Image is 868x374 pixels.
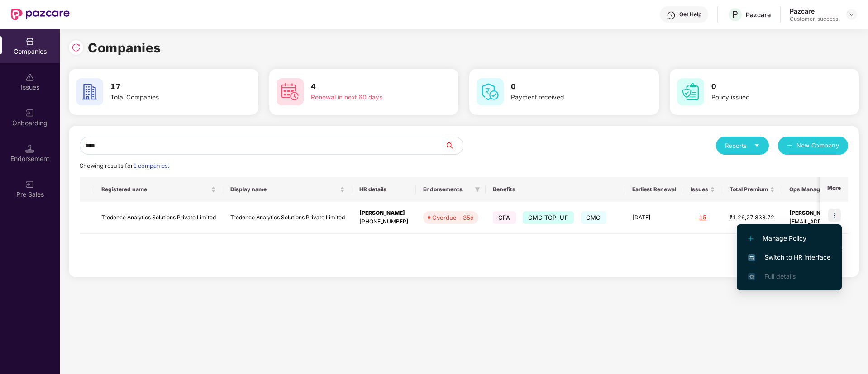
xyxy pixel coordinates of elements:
div: Overdue - 35d [432,213,474,222]
button: search [444,137,463,155]
span: Issues [691,186,708,193]
th: Issues [683,177,722,202]
span: Full details [764,272,796,280]
span: caret-down [754,142,760,148]
span: filter [475,187,480,192]
div: Pazcare [746,10,771,19]
div: Reports [725,141,760,150]
div: [PHONE_NUMBER] [359,218,409,226]
td: [DATE] [625,202,683,234]
span: Switch to HR interface [748,252,830,262]
div: Total Companies [110,93,224,103]
img: svg+xml;base64,PHN2ZyBpZD0iRHJvcGRvd24tMzJ4MzIiIHhtbG5zPSJodHRwOi8vd3d3LnczLm9yZy8yMDAwL3N2ZyIgd2... [848,11,855,18]
img: svg+xml;base64,PHN2ZyB4bWxucz0iaHR0cDovL3d3dy53My5vcmcvMjAwMC9zdmciIHdpZHRoPSI2MCIgaGVpZ2h0PSI2MC... [277,78,304,105]
div: Policy issued [711,93,825,103]
span: Registered name [101,186,209,193]
span: 1 companies. [133,162,169,169]
button: plusNew Company [778,137,848,155]
div: Get Help [679,11,701,18]
h1: Companies [88,38,161,58]
div: ₹1,26,27,833.72 [730,213,775,222]
img: svg+xml;base64,PHN2ZyB3aWR0aD0iMjAiIGhlaWdodD0iMjAiIHZpZXdCb3g9IjAgMCAyMCAyMCIgZmlsbD0ibm9uZSIgeG... [25,180,34,189]
th: Benefits [486,177,625,202]
img: svg+xml;base64,PHN2ZyBpZD0iSXNzdWVzX2Rpc2FibGVkIiB4bWxucz0iaHR0cDovL3d3dy53My5vcmcvMjAwMC9zdmciIH... [25,73,34,82]
img: svg+xml;base64,PHN2ZyBpZD0iSGVscC0zMngzMiIgeG1sbnM9Imh0dHA6Ly93d3cudzMub3JnLzIwMDAvc3ZnIiB3aWR0aD... [667,11,676,20]
td: Tredence Analytics Solutions Private Limited [94,202,223,234]
img: svg+xml;base64,PHN2ZyB4bWxucz0iaHR0cDovL3d3dy53My5vcmcvMjAwMC9zdmciIHdpZHRoPSI2MCIgaGVpZ2h0PSI2MC... [76,78,103,105]
h3: 4 [311,81,425,93]
h3: 17 [110,81,224,93]
div: Pazcare [790,7,838,15]
span: GMC [581,211,606,224]
th: Registered name [94,177,223,202]
span: Manage Policy [748,233,830,243]
div: Payment received [511,93,625,103]
img: svg+xml;base64,PHN2ZyB3aWR0aD0iMjAiIGhlaWdodD0iMjAiIHZpZXdCb3g9IjAgMCAyMCAyMCIgZmlsbD0ibm9uZSIgeG... [25,109,34,118]
span: filter [473,184,482,195]
span: GMC TOP-UP [523,211,574,224]
span: Total Premium [730,186,768,193]
th: More [820,177,848,202]
img: svg+xml;base64,PHN2ZyB4bWxucz0iaHR0cDovL3d3dy53My5vcmcvMjAwMC9zdmciIHdpZHRoPSIxNiIgaGVpZ2h0PSIxNi... [748,254,755,261]
div: 15 [691,213,715,222]
th: Earliest Renewal [625,177,683,202]
img: svg+xml;base64,PHN2ZyB4bWxucz0iaHR0cDovL3d3dy53My5vcmcvMjAwMC9zdmciIHdpZHRoPSIxMi4yMDEiIGhlaWdodD... [748,236,754,241]
img: svg+xml;base64,PHN2ZyB4bWxucz0iaHR0cDovL3d3dy53My5vcmcvMjAwMC9zdmciIHdpZHRoPSIxNi4zNjMiIGhlaWdodD... [748,273,755,280]
img: svg+xml;base64,PHN2ZyB3aWR0aD0iMTQuNSIgaGVpZ2h0PSIxNC41IiB2aWV3Qm94PSIwIDAgMTYgMTYiIGZpbGw9Im5vbm... [25,144,34,153]
span: P [732,9,738,20]
span: Endorsements [423,186,471,193]
h3: 0 [711,81,825,93]
img: svg+xml;base64,PHN2ZyBpZD0iQ29tcGFuaWVzIiB4bWxucz0iaHR0cDovL3d3dy53My5vcmcvMjAwMC9zdmciIHdpZHRoPS... [25,37,34,46]
img: New Pazcare Logo [11,9,70,20]
span: Showing results for [80,162,169,169]
th: Total Premium [722,177,782,202]
div: Renewal in next 60 days [311,93,425,103]
h3: 0 [511,81,625,93]
span: GPA [493,211,516,224]
td: Tredence Analytics Solutions Private Limited [223,202,352,234]
span: plus [787,142,793,150]
img: svg+xml;base64,PHN2ZyB4bWxucz0iaHR0cDovL3d3dy53My5vcmcvMjAwMC9zdmciIHdpZHRoPSI2MCIgaGVpZ2h0PSI2MC... [477,78,504,105]
th: Display name [223,177,352,202]
span: search [444,142,463,149]
th: HR details [352,177,416,202]
div: [PERSON_NAME] [359,209,409,218]
span: Display name [230,186,338,193]
img: svg+xml;base64,PHN2ZyB4bWxucz0iaHR0cDovL3d3dy53My5vcmcvMjAwMC9zdmciIHdpZHRoPSI2MCIgaGVpZ2h0PSI2MC... [677,78,704,105]
img: svg+xml;base64,PHN2ZyBpZD0iUmVsb2FkLTMyeDMyIiB4bWxucz0iaHR0cDovL3d3dy53My5vcmcvMjAwMC9zdmciIHdpZH... [72,43,81,52]
div: Customer_success [790,15,838,23]
span: New Company [796,141,839,150]
img: icon [828,209,841,222]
